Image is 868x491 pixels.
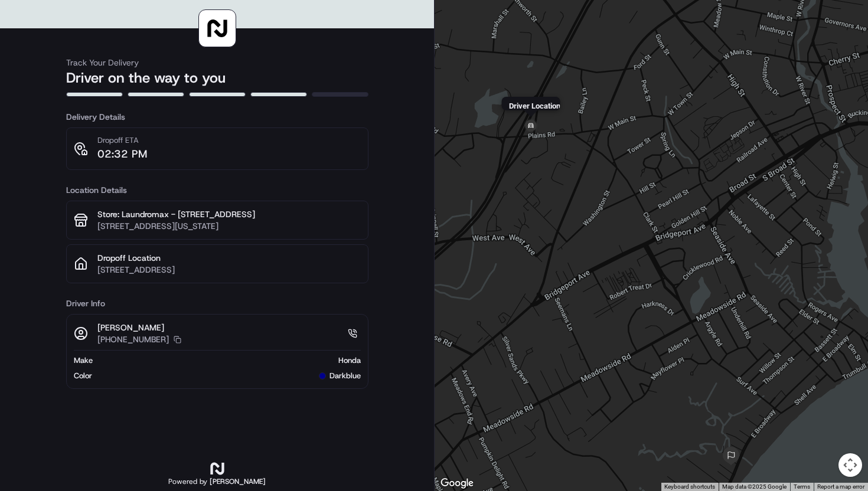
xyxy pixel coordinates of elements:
span: [PERSON_NAME] [210,477,266,486]
p: Driver Location [509,102,560,110]
span: darkblue [329,371,361,381]
a: Open this area in Google Maps (opens a new window) [438,476,477,491]
img: Google [438,476,477,491]
h3: Location Details [66,184,368,196]
span: Honda [338,355,361,366]
h2: Driver on the way to you [66,68,368,87]
a: Report a map error [817,483,864,490]
p: [PHONE_NUMBER] [97,333,169,345]
p: Dropoff Location [97,252,361,264]
h2: Powered by [168,477,266,486]
p: [PERSON_NAME] [97,322,181,333]
span: Make [74,355,93,366]
span: Color [74,371,92,381]
p: [STREET_ADDRESS] [97,264,361,276]
button: Map camera controls [838,453,862,477]
a: Terms (opens in new tab) [794,483,810,490]
button: Keyboard shortcuts [664,483,715,491]
p: [STREET_ADDRESS][US_STATE] [97,220,361,232]
p: Dropoff ETA [97,135,147,146]
p: 02:32 PM [97,146,147,162]
h3: Track Your Delivery [66,57,368,68]
p: Store: Laundromax - [STREET_ADDRESS] [97,208,361,220]
h3: Delivery Details [66,111,368,123]
h3: Driver Info [66,297,368,309]
span: Map data ©2025 Google [722,483,787,490]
